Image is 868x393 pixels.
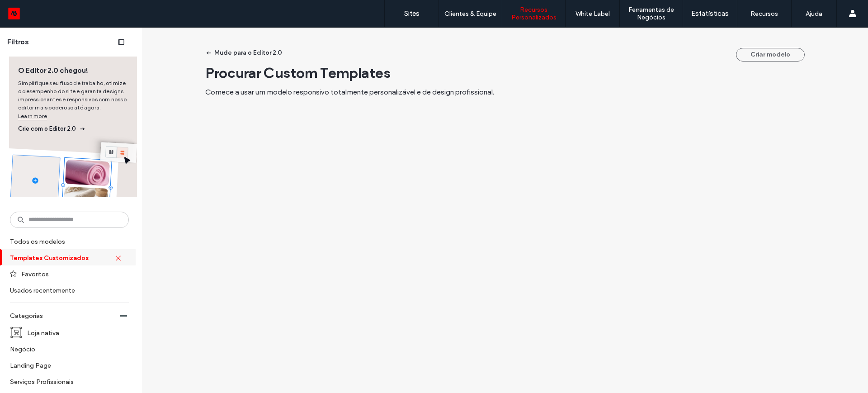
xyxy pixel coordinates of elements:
[691,9,729,18] label: Estatísticas
[21,266,121,282] label: Favoritos
[10,233,127,249] label: Todos os modelos
[205,64,391,81] span: Procurar Custom Templates
[576,10,610,18] label: White Label
[502,6,565,21] label: Recursos Personalizados
[205,88,494,96] span: Comece a usar um modelo responsivo totalmente personalizável e de design profissional.
[18,66,128,76] span: O Editor 2.0 chegou!
[18,112,47,121] a: Learn more
[444,10,496,18] label: Clientes & Equipe
[620,6,683,21] label: Ferramentas de Negócios
[18,79,128,121] span: Simplifique seu fluxo de trabalho, otimize o desempenho do site e garanta designs impressionantes...
[736,48,805,62] button: Criar modelo
[10,282,121,298] label: Usados recentemente
[10,341,121,357] label: Negócio
[198,46,290,60] button: Mude para o Editor 2.0
[7,37,29,47] span: Filtros
[10,326,23,339] img: i_cart_boxed
[18,124,128,133] span: Crie com o Editor 2.0
[10,374,121,389] label: Serviços Profissionais
[27,325,121,341] label: Loja nativa
[10,357,121,373] label: Landing Page
[750,10,778,18] label: Recursos
[10,250,115,265] label: Templates Customizados
[10,308,120,324] label: Categorias
[806,10,822,18] label: Ajuda
[404,9,420,18] label: Sites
